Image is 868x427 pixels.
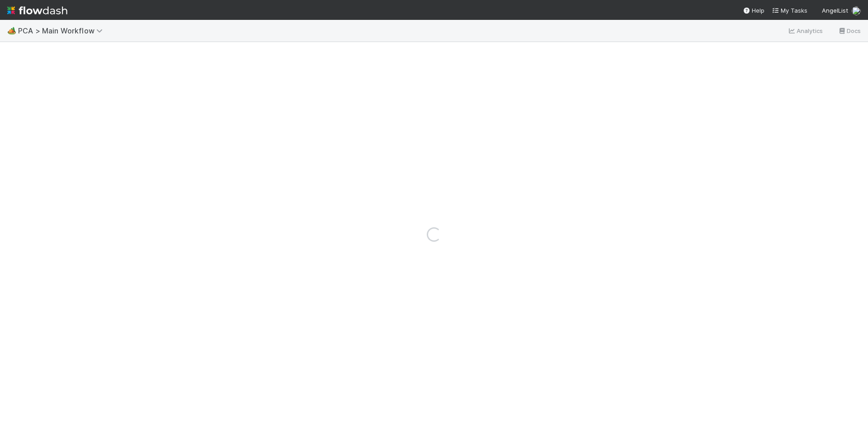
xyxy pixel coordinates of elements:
img: avatar_c0d2ec3f-77e2-40ea-8107-ee7bdb5edede.png [852,6,861,15]
span: PCA > Main Workflow [18,26,107,35]
span: AngelList [822,7,848,14]
span: 🏕️ [7,27,16,34]
img: logo-inverted-e16ddd16eac7371096b0.svg [7,3,67,18]
div: Help [743,6,764,15]
a: Docs [838,25,861,36]
a: My Tasks [772,6,807,15]
span: My Tasks [772,7,807,14]
a: Analytics [788,25,823,36]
